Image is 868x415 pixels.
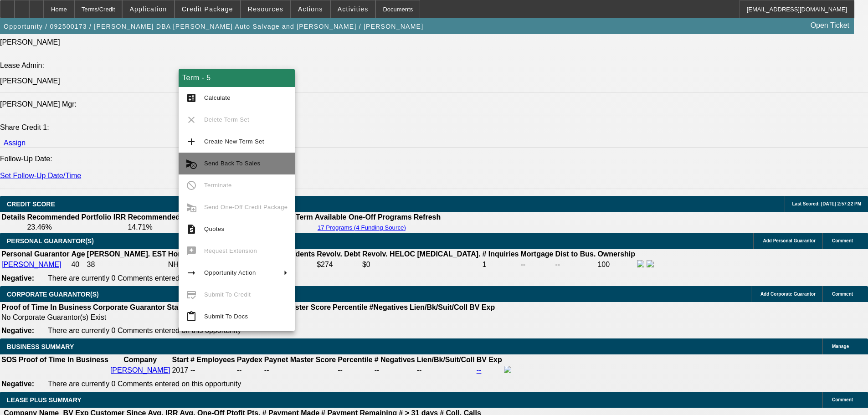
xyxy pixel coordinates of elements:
[316,260,361,270] td: $274
[172,356,188,364] b: Start
[18,355,109,364] th: Proof of Time In Business
[555,250,596,258] b: Dist to Bus.
[26,213,126,222] th: Recommended Portfolio IRR
[186,92,197,103] mat-icon: calculate
[1,213,26,222] th: Details
[333,303,367,311] b: Percentile
[832,397,853,402] span: Comment
[4,139,26,147] a: Assign
[338,366,372,374] div: --
[482,250,519,258] b: # Inquiries
[26,223,126,232] td: 23.46%
[597,260,636,270] td: 100
[413,213,442,222] th: Refresh
[71,260,85,270] td: 40
[264,356,336,364] b: Paynet Master Score
[555,260,596,270] td: --
[7,291,99,298] span: CORPORATE GUARANTOR(S)
[127,213,224,222] th: Recommended One Off IRR
[317,250,360,258] b: Revolv. Debt
[520,260,554,270] td: --
[362,260,481,270] td: $0
[204,94,231,101] span: Calculate
[1,380,34,388] b: Negative:
[504,366,511,373] img: facebook-icon.png
[298,5,323,13] span: Actions
[87,250,166,258] b: [PERSON_NAME]. EST
[241,0,290,18] button: Resources
[521,250,554,258] b: Mortgage
[1,261,62,268] a: [PERSON_NAME]
[314,213,412,222] th: Available One-Off Programs
[204,160,260,167] span: Send Back To Sales
[186,136,197,147] mat-icon: add
[477,356,502,364] b: BV Exp
[417,356,475,364] b: Lien/Bk/Suit/Coll
[87,260,167,270] td: 38
[370,303,408,311] b: #Negatives
[264,366,336,374] div: --
[186,267,197,278] mat-icon: arrow_right_alt
[190,366,195,374] span: --
[204,313,248,320] span: Submit To Docs
[832,238,853,243] span: Comment
[186,311,197,322] mat-icon: content_paste
[647,260,654,267] img: linkedin-icon.png
[190,356,235,364] b: # Employees
[237,356,262,364] b: Paydex
[7,200,55,208] span: CREDIT SCORE
[763,238,816,243] span: Add Personal Guarantor
[410,303,467,311] b: Lien/Bk/Suit/Coll
[48,380,241,388] span: There are currently 0 Comments entered on this opportunity
[1,355,17,364] th: SOS
[832,344,849,349] span: Manage
[204,138,264,145] span: Create New Term Set
[362,250,481,258] b: Revolv. HELOC [MEDICAL_DATA].
[110,366,170,374] a: [PERSON_NAME]
[93,303,165,311] b: Corporate Guarantor
[129,5,167,13] span: Application
[1,274,34,282] b: Negative:
[71,250,85,258] b: Age
[338,5,369,13] span: Activities
[1,327,34,334] b: Negative:
[7,396,82,404] span: LEASE PLUS SUMMARY
[248,5,283,13] span: Resources
[760,292,816,297] span: Add Corporate Guarantor
[416,365,475,375] td: --
[338,356,372,364] b: Percentile
[186,224,197,235] mat-icon: request_quote
[236,365,263,375] td: --
[48,327,241,334] span: There are currently 0 Comments entered on this opportunity
[204,269,256,276] span: Opportunity Action
[283,250,315,258] b: Incidents
[7,343,74,350] span: BUSINESS SUMMARY
[832,292,853,297] span: Comment
[123,356,157,364] b: Company
[186,158,197,169] mat-icon: cancel_schedule_send
[1,303,92,312] th: Proof of Time In Business
[182,5,233,13] span: Credit Package
[123,0,174,18] button: Application
[171,365,189,375] td: 2017
[4,23,423,30] span: Opportunity / 092500173 / [PERSON_NAME] DBA [PERSON_NAME] Auto Salvage and [PERSON_NAME] / [PERSO...
[291,0,330,18] button: Actions
[167,303,183,311] b: Start
[375,366,415,374] div: --
[48,274,241,282] span: There are currently 0 Comments entered on this opportunity
[179,69,295,87] div: Term - 5
[375,356,415,364] b: # Negatives
[1,250,69,258] b: Personal Guarantor
[168,250,235,258] b: Home Owner Since
[168,260,235,270] td: NHO
[792,201,861,206] span: Last Scored: [DATE] 2:57:22 PM
[477,366,482,374] a: --
[331,0,375,18] button: Activities
[807,18,853,33] a: Open Ticket
[637,260,644,267] img: facebook-icon.png
[469,303,495,311] b: BV Exp
[204,225,224,232] span: Quotes
[597,250,635,258] b: Ownership
[7,237,94,245] span: PERSONAL GUARANTOR(S)
[175,0,240,18] button: Credit Package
